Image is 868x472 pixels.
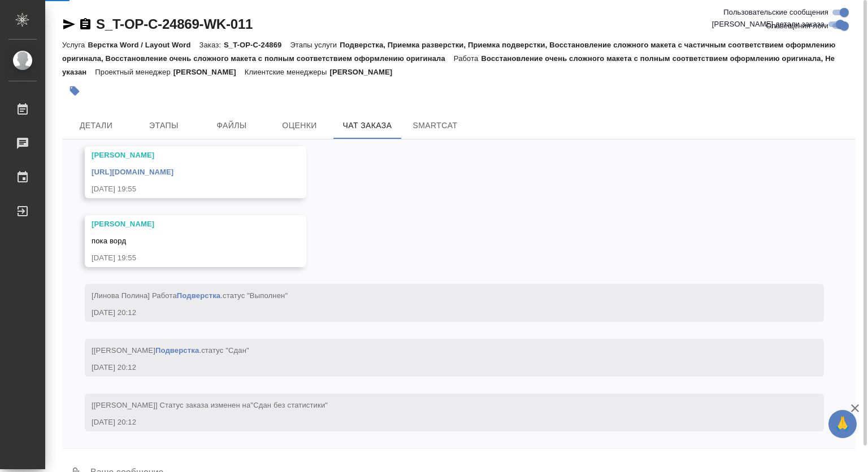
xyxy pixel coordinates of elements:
p: Услуга [62,41,88,49]
div: [DATE] 20:12 [92,362,784,373]
p: [PERSON_NAME] [173,68,245,76]
span: пока ворд [92,237,126,245]
button: Скопировать ссылку [79,18,92,31]
span: Детали [69,119,123,133]
button: Добавить тэг [62,78,87,103]
span: статус "Сдан" [201,346,249,355]
span: Файлы [205,119,259,133]
a: [URL][DOMAIN_NAME] [92,168,173,176]
p: Клиентские менеджеры [245,68,330,76]
span: [[PERSON_NAME]] Статус заказа изменен на [92,401,328,409]
span: Этапы [137,119,191,133]
p: [PERSON_NAME] [329,68,401,76]
p: S_T-OP-C-24869 [224,41,290,49]
div: [PERSON_NAME] [92,218,267,230]
span: "Сдан без статистики" [250,401,328,409]
div: [DATE] 19:55 [92,252,267,264]
div: [DATE] 20:12 [92,417,784,428]
div: [DATE] 19:55 [92,183,267,195]
span: 🙏 [833,412,852,436]
span: Оценки [272,119,327,133]
a: S_T-OP-C-24869-WK-011 [96,16,253,32]
p: Верстка Word / Layout Word [88,41,199,49]
span: SmartCat [408,119,462,133]
a: Подверстка [177,291,220,300]
p: Подверстка, Приемка разверстки, Приемка подверстки, Восстановление сложного макета с частичным со... [62,41,836,63]
p: Этапы услуги [290,41,340,49]
div: [DATE] 20:12 [92,307,784,318]
button: 🙏 [828,410,857,438]
span: статус "Выполнен" [223,291,288,300]
a: Подверстка [155,346,199,355]
span: [[PERSON_NAME] . [92,346,249,355]
p: Заказ: [199,41,224,49]
span: [PERSON_NAME] детали заказа [712,19,824,30]
span: Пользовательские сообщения [723,7,828,18]
span: [Линова Полина] Работа . [92,291,288,300]
span: Оповещения-логи [766,20,828,32]
div: [PERSON_NAME] [92,150,267,161]
p: Работа [454,54,481,63]
button: Скопировать ссылку для ЯМессенджера [62,18,76,31]
p: Проектный менеджер [95,68,173,76]
span: Чат заказа [340,119,394,133]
